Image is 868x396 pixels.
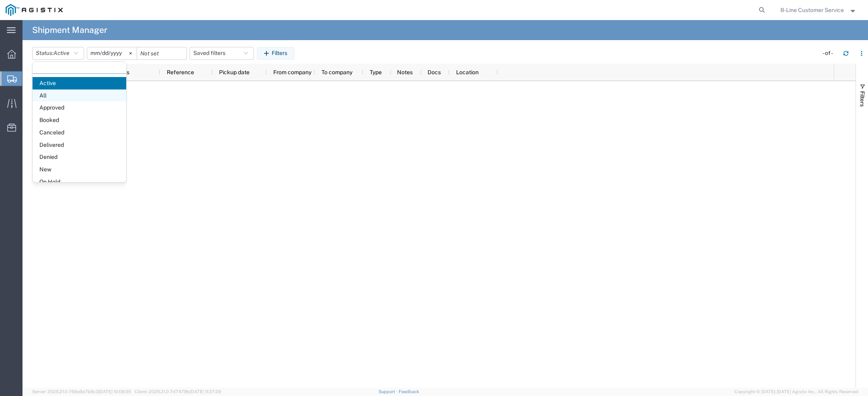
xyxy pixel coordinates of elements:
span: Location [456,69,479,75]
button: B-Line Customer Service [780,5,857,15]
span: Pickup date [219,69,250,75]
input: Not set [87,47,137,59]
span: Delivered [33,139,126,151]
span: Type [370,69,382,75]
span: Docs [428,69,441,75]
span: Active [33,77,126,89]
button: Status:Active [32,47,84,60]
span: All [33,89,126,102]
span: [DATE] 10:09:35 [98,389,131,394]
span: Client: 2025.21.0-7d7479b [135,389,221,394]
span: B-Line Customer Service [780,6,844,14]
span: Canceled [33,126,126,139]
img: logo [6,4,63,16]
span: Active [53,50,70,56]
span: Filters [859,91,866,107]
span: Reference [167,69,194,75]
span: From company [273,69,311,75]
span: Booked [33,114,126,126]
span: Approved [33,102,126,114]
span: To company [321,69,352,75]
span: Copyright © [DATE]-[DATE] Agistix Inc., All Rights Reserved [735,388,858,395]
span: On Hold [33,176,126,188]
a: Feedback [399,389,419,394]
button: Saved filters [190,47,254,60]
span: Server: 2025.21.0-769a9a7b8c3 [32,389,131,394]
span: [DATE] 11:37:29 [190,389,221,394]
span: Denied [33,151,126,163]
span: New [33,163,126,176]
button: Filters [257,47,295,60]
h4: Shipment Manager [32,20,107,40]
div: - of - [823,49,837,57]
a: Support [379,389,399,394]
input: Not set [137,47,186,59]
span: Notes [397,69,413,75]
